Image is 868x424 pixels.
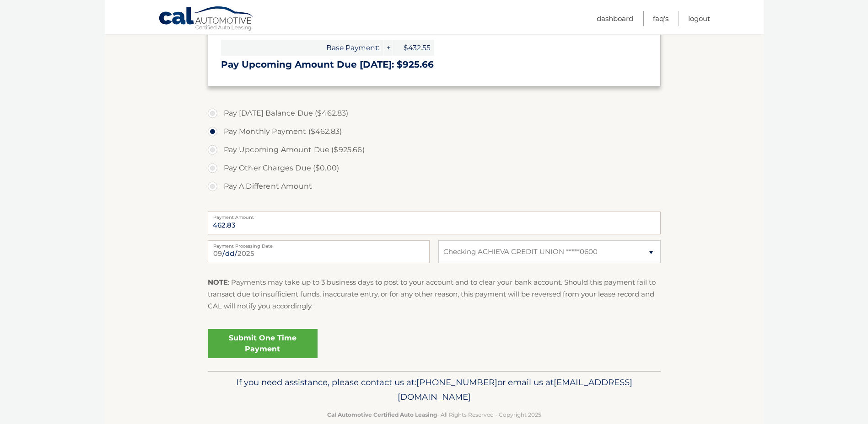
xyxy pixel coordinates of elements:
[383,40,393,56] span: +
[214,410,655,419] p: - All Rights Reserved - Copyright 2025
[208,104,661,122] label: Pay [DATE] Balance Due ($462.83)
[208,240,430,248] label: Payment Processing Date
[393,40,434,56] span: $432.55
[214,375,655,404] p: If you need assistance, please contact us at: or email us at
[208,212,661,219] label: Payment Amount
[221,40,383,56] span: Base Payment:
[158,6,254,32] a: Cal Automotive
[416,377,497,387] span: [PHONE_NUMBER]
[208,122,661,141] label: Pay Monthly Payment ($462.83)
[398,377,632,402] span: [EMAIL_ADDRESS][DOMAIN_NAME]
[208,212,661,234] input: Payment Amount
[208,240,430,263] input: Payment Date
[597,11,633,26] a: Dashboard
[208,276,661,313] p: : Payments may take up to 3 business days to post to your account and to clear your bank account....
[208,278,228,286] strong: NOTE
[327,411,437,418] strong: Cal Automotive Certified Auto Leasing
[208,177,661,196] label: Pay A Different Amount
[208,159,661,177] label: Pay Other Charges Due ($0.00)
[208,141,661,159] label: Pay Upcoming Amount Due ($925.66)
[653,11,669,26] a: FAQ's
[688,11,710,26] a: Logout
[221,59,647,70] h3: Pay Upcoming Amount Due [DATE]: $925.66
[208,329,318,358] a: Submit One Time Payment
